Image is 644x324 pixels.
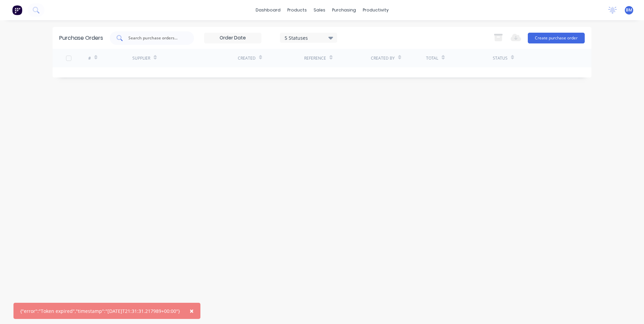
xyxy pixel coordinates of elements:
button: Create purchase order [528,33,585,43]
img: Factory [12,5,22,15]
div: Created [238,55,256,61]
div: # [88,55,91,61]
div: Reference [304,55,326,61]
div: productivity [359,5,392,15]
div: Purchase Orders [59,34,103,42]
span: × [190,306,194,316]
div: Created By [371,55,395,61]
div: products [284,5,310,15]
div: sales [310,5,329,15]
input: Order Date [204,33,261,43]
div: purchasing [329,5,359,15]
div: Status [493,55,508,61]
span: BM [626,7,632,13]
div: Total [426,55,438,61]
div: Supplier [132,55,150,61]
a: dashboard [252,5,284,15]
div: 5 Statuses [285,34,333,41]
div: {"error":"Token expired","timestamp":"[DATE]T21:31:31.217989+00:00"} [20,307,180,315]
input: Search purchase orders... [128,35,184,41]
button: Close [183,303,200,319]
